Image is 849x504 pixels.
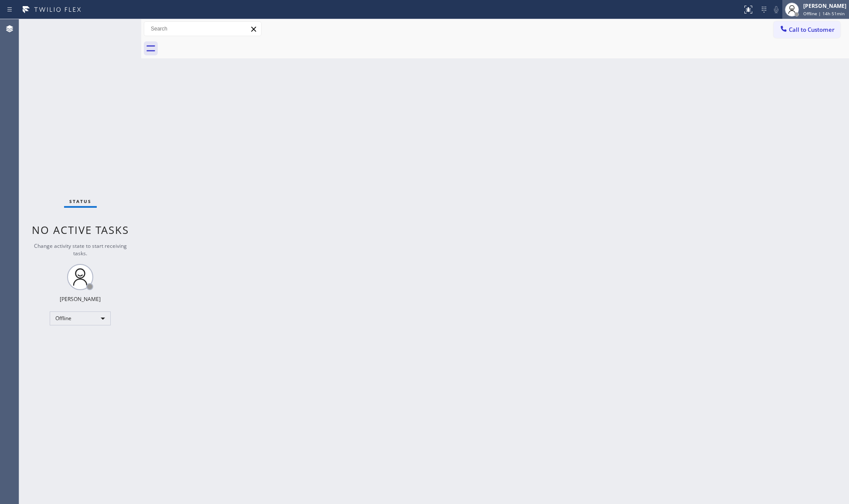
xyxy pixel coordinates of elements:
div: [PERSON_NAME] [60,295,101,303]
span: Change activity state to start receiving tasks. [34,242,127,257]
button: Call to Customer [774,21,840,38]
div: Offline [50,311,111,325]
span: Call to Customer [789,26,835,34]
span: Offline | 14h 51min [803,10,845,17]
input: Search [144,22,261,36]
span: No active tasks [32,223,129,237]
button: Mute [770,3,782,16]
div: [PERSON_NAME] [803,2,846,10]
span: Status [69,198,92,204]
